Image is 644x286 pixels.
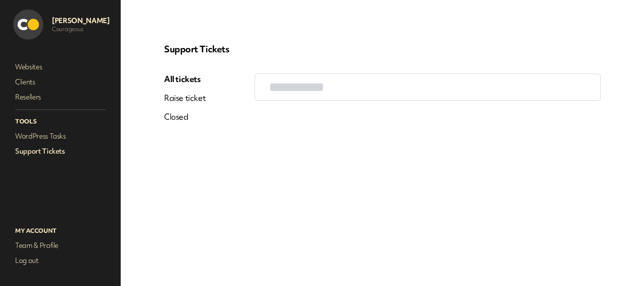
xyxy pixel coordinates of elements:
[13,75,107,89] a: Clients
[52,16,109,25] p: [PERSON_NAME]
[13,239,107,252] a: Team & Profile
[164,43,601,55] p: Support Tickets
[13,90,107,104] a: Resellers
[13,145,107,158] a: Support Tickets
[13,130,107,143] a: WordPress Tasks
[164,92,206,104] a: Raise ticket
[52,25,109,33] p: Courageous
[13,115,107,128] p: Tools
[164,74,206,85] a: All tickets
[164,111,206,123] a: Closed
[13,225,107,237] p: My Account
[13,60,107,74] a: Websites
[13,254,107,267] a: Log out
